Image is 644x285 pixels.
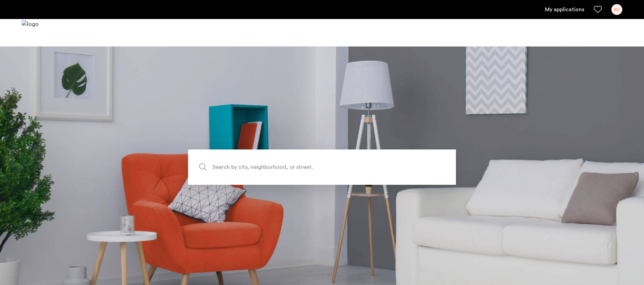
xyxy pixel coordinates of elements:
[188,149,456,185] input: Apartment Search
[594,5,602,14] a: Favorites
[22,20,39,46] a: Cazamio logo
[611,4,622,15] div: KC
[213,162,400,172] span: Search by city, neighborhood, or street.
[615,258,637,278] iframe: chat widget
[545,5,584,14] a: My application
[22,20,39,46] img: logo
